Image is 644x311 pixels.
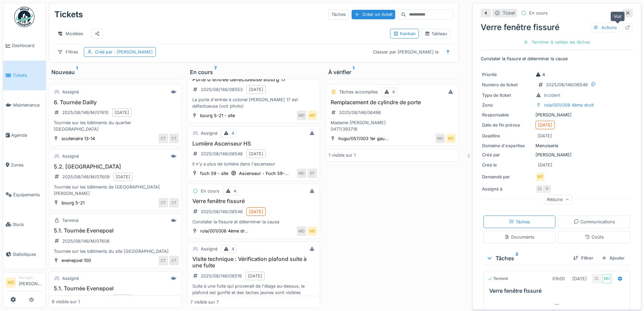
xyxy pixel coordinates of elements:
div: [DATE] [115,109,129,116]
sup: 2 [516,254,518,262]
h3: 6. Tournée Dailly [52,99,179,106]
div: 7 visible sur 7 [190,299,219,305]
div: MD [297,226,306,236]
div: Verre fenêtre fissuré [481,21,633,34]
div: 2025/08/146/06546 [201,208,243,215]
span: Zones [11,162,43,168]
a: Équipements [3,180,46,209]
div: [PERSON_NAME] [482,112,631,118]
div: Modèles [54,29,86,39]
div: 4 [234,188,236,194]
div: Ascenseur - Foch 59-... [239,170,289,177]
div: MD [297,111,306,120]
div: CT [169,134,179,143]
div: [DATE] [249,208,263,215]
div: 2025/08/146/06546 [546,82,588,88]
div: 2025/08/146/M/07610 [62,109,109,116]
h3: Visite technique : Vérification plafond suite à une fuite [190,256,317,269]
div: Tableau [425,30,447,37]
div: Classer par [PERSON_NAME] le [370,47,442,57]
div: Filtres [54,47,81,57]
sup: 1 [76,68,78,76]
h3: 5.2. [GEOGRAPHIC_DATA] [52,163,179,170]
div: 2025/08/146/06496 [339,109,381,116]
div: [DATE] [538,122,552,128]
div: CL [592,274,601,284]
div: bourg 5-21 [62,200,85,206]
div: 2025/08/146/M/07608 [62,238,110,244]
div: rola/001/008 4ème dr... [200,228,248,234]
div: Tournée sur les bâtiments de [GEOGRAPHIC_DATA][PERSON_NAME] [52,184,179,197]
div: Assigné [62,153,79,159]
div: Assigné à [482,186,533,192]
div: [DATE] [538,162,552,168]
div: Demandé par [482,174,533,180]
div: Type de ticket [482,92,533,98]
div: Manager [19,275,43,280]
span: Statistiques [13,251,43,258]
div: 2025/08/146/06548 [201,151,243,157]
div: MD [446,134,456,143]
div: CL [535,184,545,194]
span: Maintenance [13,102,43,108]
div: [DATE] [538,133,552,139]
div: MD [435,134,445,143]
div: MD [308,111,317,120]
div: Coûts [585,234,604,240]
div: CT [159,256,168,265]
div: Assigné [62,89,79,95]
div: MD [535,172,545,182]
div: Documents [504,234,534,240]
div: rola/001/008 4ème droit [544,102,594,108]
h3: Porte d'entrée défectueuse Bourg 17 [190,76,317,83]
div: bourg 5-21 - site [200,112,235,119]
div: Créé par [95,49,153,55]
div: Tâches [509,219,530,225]
div: Tickets [54,6,83,23]
p: Constater la fissure et déterminer la cause [481,55,633,62]
div: Tâches [328,9,349,19]
a: Maintenance [3,90,46,120]
h3: Verre fenêtre fissuré [190,198,317,204]
a: Statistiques [3,239,46,269]
div: MD [297,169,306,178]
div: À vérifier [328,68,456,76]
li: [PERSON_NAME] [19,275,43,290]
div: CT [159,134,168,143]
div: Tournée sur les bâtiments du quartier [GEOGRAPHIC_DATA] [52,119,179,132]
div: Kanban [393,30,416,37]
a: Dashboard [3,31,46,61]
div: Incident [544,92,560,98]
h3: Verre fenêtre fissuré [489,288,627,294]
div: 2025/08/146/M/07609 [62,174,110,180]
img: Badge_color-CXgf-gQk.svg [14,7,34,27]
div: MD [602,274,612,284]
div: 2025/08/146/06519 [201,273,242,279]
div: 1 visible sur 1 [329,152,356,158]
div: [DATE] [116,174,130,180]
sup: 1 [353,68,354,76]
div: MD [308,226,317,236]
div: Filtrer [570,253,596,263]
div: [DATE] [249,86,263,93]
div: Menuiserie [482,142,631,149]
div: Domaine d'expertise [482,142,533,149]
div: [DATE] [572,275,587,282]
div: Ticket [503,10,515,16]
div: Madame [PERSON_NAME] 0477/393718 [329,119,456,132]
div: Date de fin prévue [482,122,533,128]
h3: 5.1. Tournée Evenepoel [52,227,179,234]
span: Agenda [11,132,43,138]
span: Tickets [13,72,43,79]
div: Créer un ticket [352,10,395,19]
div: CT [169,198,179,207]
div: Constater la fissure et déterminer la cause [190,219,317,225]
span: Équipements [13,192,43,198]
div: Ajouter [599,253,627,263]
div: Actions [590,23,620,32]
div: 4 [535,71,545,78]
div: hugo/057/003 1er gau... [338,135,389,142]
div: 4 [232,130,234,136]
div: En cours [201,188,219,194]
div: scutenaire 13-14 [62,135,95,142]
